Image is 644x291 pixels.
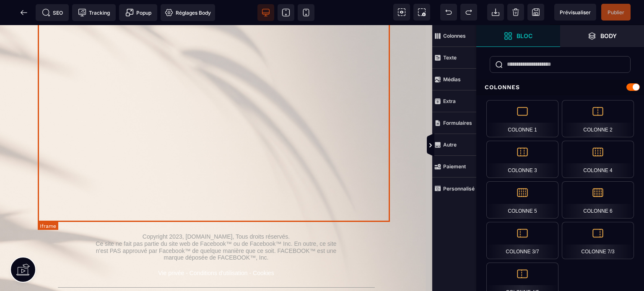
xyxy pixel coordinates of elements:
span: Réglages Body [165,8,211,17]
span: Prévisualiser [560,9,591,15]
span: Popup [125,8,151,17]
span: Enregistrer [527,4,544,21]
span: Formulaires [432,112,476,134]
strong: Bloc [517,33,532,39]
span: Nettoyage [507,4,524,21]
span: Colonnes [432,25,476,47]
span: Autre [432,134,476,156]
strong: Extra [443,98,456,104]
span: Médias [432,69,476,90]
div: Colonne 5 [486,181,558,219]
span: Voir mobile [298,4,314,21]
strong: Texte [443,54,457,61]
strong: Médias [443,76,461,82]
span: Rétablir [460,4,477,21]
span: Afficher les vues [476,133,485,158]
strong: Personnalisé [443,185,475,192]
div: Colonne 2 [562,100,634,137]
span: Enregistrer le contenu [601,4,631,21]
span: Voir les composants [393,4,410,21]
span: Créer une alerte modale [119,4,157,21]
span: Métadata SEO [36,4,69,21]
span: Personnalisé [432,178,476,199]
span: Capture d'écran [413,4,430,21]
span: Ouvrir les calques [560,25,644,47]
span: Importer [487,4,504,21]
strong: Body [600,33,617,39]
strong: Paiement [443,163,466,170]
div: Colonne 3/7 [486,222,558,259]
span: Ouvrir les blocs [476,25,560,47]
div: Colonne 3 [486,141,558,178]
strong: Autre [443,142,457,148]
span: Retour [16,4,32,21]
span: Voir tablette [278,4,294,21]
span: Paiement [432,156,476,178]
div: Colonnes [476,80,644,95]
span: Code de suivi [72,4,116,21]
div: Colonne 6 [562,181,634,219]
span: Favicon [161,4,215,21]
text: Copyright 2023, [DOMAIN_NAME], Tous droits réservés. Ce site ne fait pas partie du site web de Fa... [91,206,341,238]
div: Colonne 7/3 [562,222,634,259]
div: Colonne 1 [486,100,558,137]
strong: Formulaires [443,120,472,126]
span: Aperçu [554,4,596,21]
strong: Colonnes [443,33,466,39]
span: Tracking [78,8,110,17]
span: Voir bureau [257,4,274,21]
span: Publier [608,9,624,15]
span: Extra [432,90,476,112]
text: Vie privée - Conditions d'utilisation - Cookies [91,242,341,254]
div: Colonne 4 [562,141,634,178]
span: Texte [432,47,476,69]
span: SEO [42,8,63,17]
span: Défaire [440,4,457,21]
